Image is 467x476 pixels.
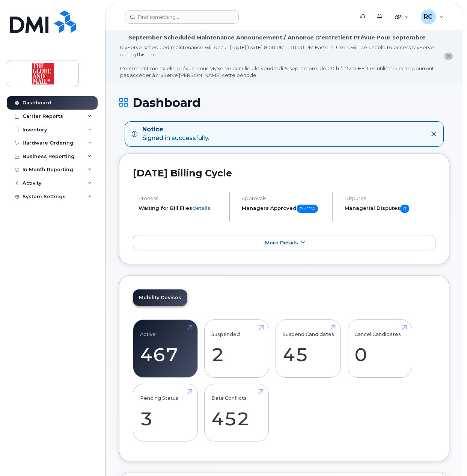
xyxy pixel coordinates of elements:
[139,205,223,212] li: Waiting for Bill Files
[128,34,426,42] div: September Scheduled Maintenance Announcement / Annonce D'entretient Prévue Pour septembre
[242,196,326,201] h4: Approvals
[211,388,262,437] a: Data Conflicts 452
[211,324,262,374] a: Suspended 2
[283,324,334,374] a: Suspend Candidates 45
[444,53,453,60] button: close notification
[133,167,435,179] h2: [DATE] Billing Cycle
[345,196,435,201] h4: Disputes
[139,196,223,201] h4: Process
[242,205,326,213] h5: Managers Approved
[142,125,209,143] div: Signed in successfully.
[192,205,211,211] a: details
[140,324,191,374] a: Active 467
[345,205,435,213] h5: Managerial Disputes
[297,205,318,213] span: 0 of 24
[142,125,209,134] strong: Notice
[133,289,187,306] a: Mobility Devices
[119,96,449,109] h1: Dashboard
[120,44,434,79] div: MyServe scheduled maintenance will occur [DATE][DATE] 8:00 PM - 10:00 PM Eastern. Users will be u...
[265,240,298,246] span: More Details
[140,388,191,437] a: Pending Status 3
[354,324,405,374] a: Cancel Candidates 0
[400,205,409,213] span: 0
